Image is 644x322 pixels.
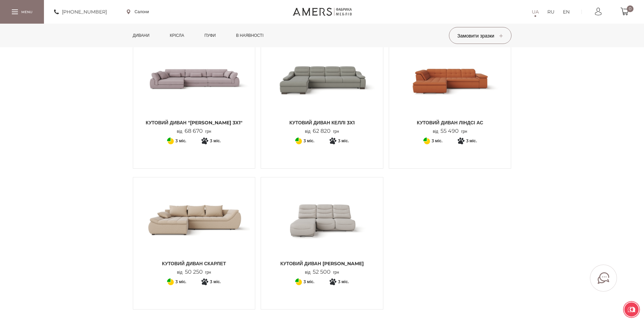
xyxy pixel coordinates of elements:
[138,119,250,126] span: Кутовий Диван "[PERSON_NAME] 3x1"
[432,137,443,145] span: 3 міс.
[127,9,149,15] a: Салони
[165,24,189,47] a: Крісла
[266,42,378,134] a: Кутовий диван КЕЛЛІ 3x1 Кутовий диван КЕЛЛІ 3x1 Кутовий диван КЕЛЛІ 3x1 від62 820грн
[438,128,461,134] span: 55 490
[175,137,186,145] span: 3 міс.
[183,269,205,275] span: 50 250
[532,8,539,16] a: UA
[128,24,155,47] a: Дивани
[338,137,349,145] span: 3 міс.
[266,182,378,275] a: Кутовий диван ОДРІ МІНІ Кутовий диван ОДРІ МІНІ Кутовий диван [PERSON_NAME] від52 500грн
[433,128,467,134] p: від грн
[338,278,349,286] span: 3 міс.
[394,119,506,126] span: Кутовий диван ЛІНДСІ АС
[210,278,221,286] span: 3 міс.
[266,119,378,126] span: Кутовий диван КЕЛЛІ 3x1
[457,33,503,39] span: Замовити зразки
[304,278,314,286] span: 3 міс.
[266,260,378,267] span: Кутовий диван [PERSON_NAME]
[305,269,339,275] p: від грн
[175,278,186,286] span: 3 міс.
[231,24,268,47] a: в наявності
[394,42,506,134] a: Кутовий диван ЛІНДСІ АС Кутовий диван ЛІНДСІ АС Кутовий диван ЛІНДСІ АС від55 490грн
[310,128,333,134] span: 62 820
[138,42,250,134] a: Кутовий Диван Кутовий Диван Кутовий Диван "[PERSON_NAME] 3x1" від68 670грн
[177,269,211,275] p: від грн
[310,269,333,275] span: 52 500
[199,24,221,47] a: Пуфи
[563,8,570,16] a: EN
[138,260,250,267] span: Кутовий диван Скарлет
[305,128,339,134] p: від грн
[449,27,511,44] button: Замовити зразки
[54,8,107,16] a: [PHONE_NUMBER]
[627,5,634,12] span: 0
[466,137,477,145] span: 3 міс.
[210,137,221,145] span: 3 міс.
[138,182,250,275] a: Кутовий диван Скарлет Кутовий диван Скарлет Кутовий диван Скарлет від50 250грн
[304,137,314,145] span: 3 міс.
[177,128,211,134] p: від грн
[547,8,554,16] a: RU
[182,128,205,134] span: 68 670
